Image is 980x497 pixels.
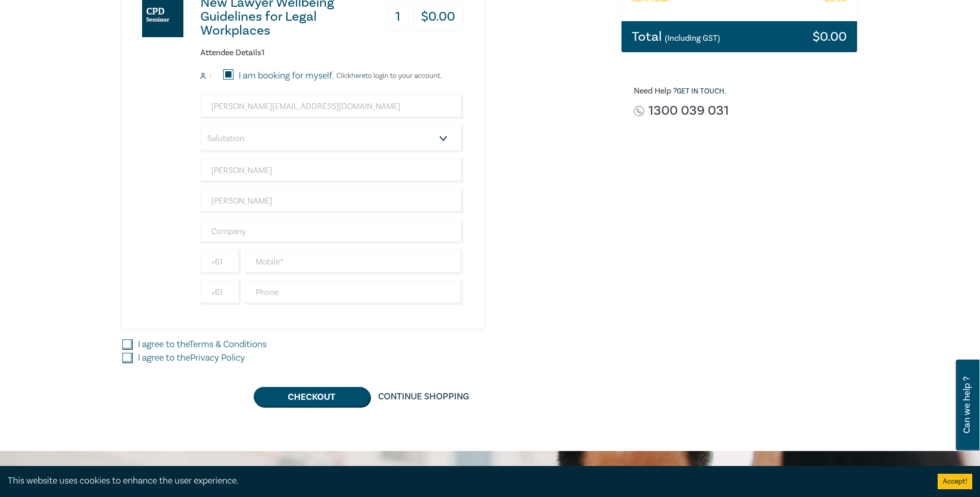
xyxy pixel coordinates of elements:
input: Attendee Email* [200,94,463,119]
p: Click to login to your account. [334,72,442,80]
a: Get in touch [677,87,724,96]
a: Terms & Conditions [189,338,267,350]
input: Phone [245,280,463,305]
h3: $ 0.00 [813,30,847,43]
h6: Need Help ? . [634,86,850,97]
label: I agree to the [138,351,245,365]
label: I agree to the [138,338,267,351]
small: (Including GST) [665,33,720,43]
h3: Total [632,30,720,43]
button: Checkout [254,387,370,407]
span: Can we help ? [962,366,972,444]
input: First Name* [200,158,463,183]
input: +61 [200,250,241,274]
h3: $ 0.00 [413,3,463,31]
h3: 1 [387,3,409,31]
a: Privacy Policy [190,352,245,364]
small: 1 [209,72,211,80]
button: Accept cookies [938,474,972,489]
input: Last Name* [200,189,463,213]
a: 1300 039 031 [648,104,729,118]
div: This website uses cookies to enhance the user experience. [8,474,922,488]
label: I am booking for myself. [239,69,334,83]
input: Mobile* [245,250,463,274]
a: here [351,71,365,81]
input: Company [200,219,463,244]
h6: Attendee Details 1 [200,48,463,58]
input: +61 [200,280,241,305]
a: Continue Shopping [370,387,477,407]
